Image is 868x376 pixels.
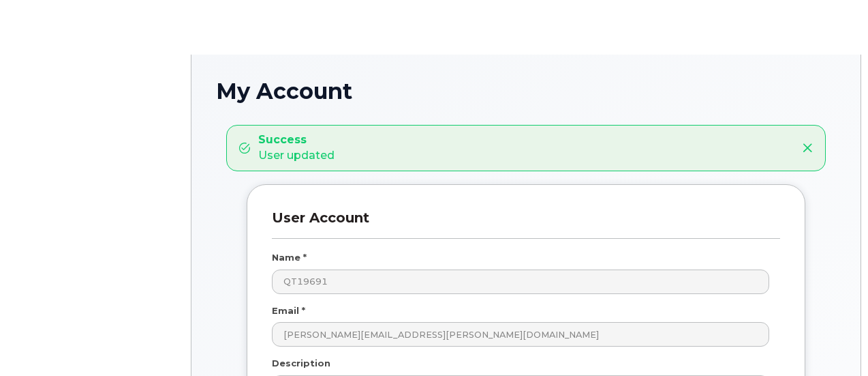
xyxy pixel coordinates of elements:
[258,132,335,164] div: User updated
[258,132,335,148] strong: Success
[216,79,836,103] h1: My Account
[272,251,307,264] label: Name *
[272,209,780,239] h3: User Account
[272,357,330,370] label: Description
[272,304,305,317] label: Email *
